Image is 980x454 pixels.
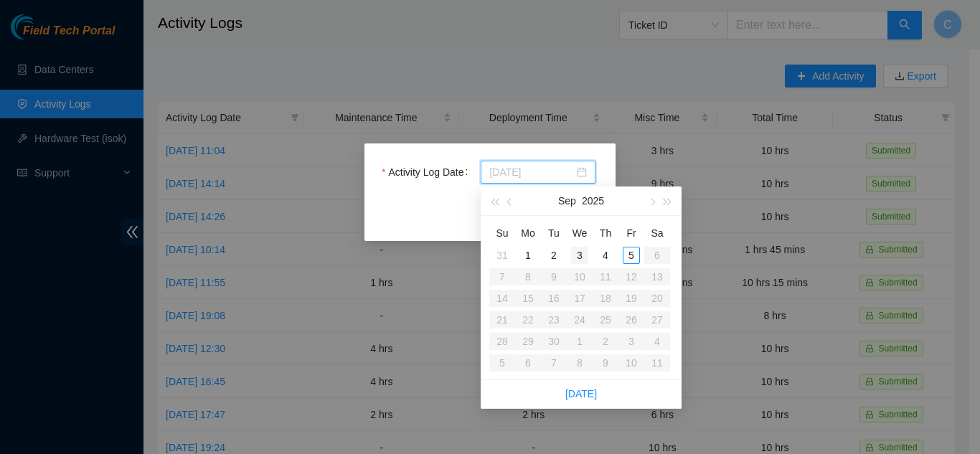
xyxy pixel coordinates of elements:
[567,222,593,245] th: We
[582,186,604,215] button: 2025
[593,245,618,266] td: 2025-09-04
[618,245,644,266] td: 2025-09-05
[571,247,588,264] div: 3
[382,161,473,184] label: Activity Log Date
[519,247,537,264] div: 1
[541,245,567,266] td: 2025-09-02
[567,245,593,266] td: 2025-09-03
[618,222,644,245] th: Fr
[489,164,574,180] input: Activity Log Date
[593,222,618,245] th: Th
[515,245,541,266] td: 2025-09-01
[558,186,576,215] button: Sep
[545,247,562,264] div: 2
[541,222,567,245] th: Tu
[494,247,511,264] div: 31
[515,222,541,245] th: Mo
[597,247,614,264] div: 4
[623,247,640,264] div: 5
[489,245,515,266] td: 2025-08-31
[489,222,515,245] th: Su
[565,388,597,399] a: [DATE]
[644,222,670,245] th: Sa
